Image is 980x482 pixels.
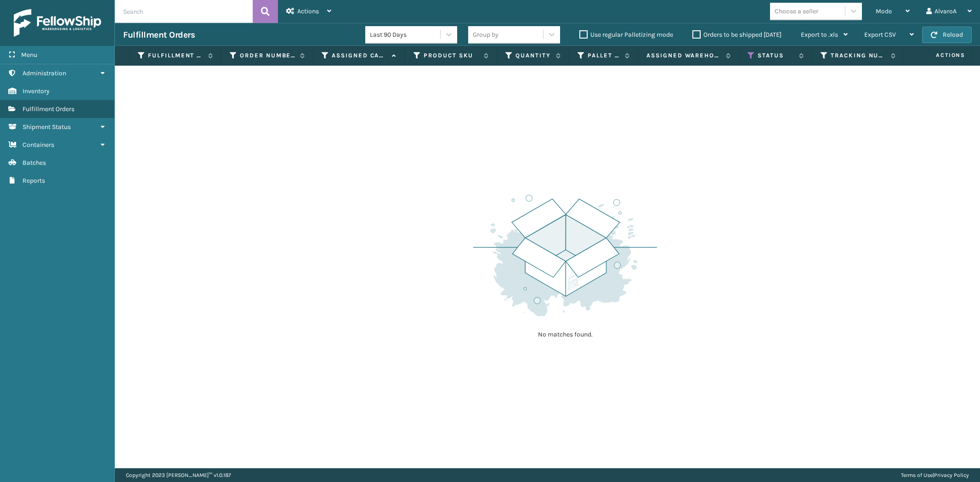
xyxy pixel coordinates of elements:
[515,51,551,60] label: Quantity
[240,51,295,60] label: Order Number
[23,123,71,131] span: Shipment Status
[23,177,45,185] span: Reports
[23,141,54,149] span: Containers
[23,69,66,77] span: Administration
[21,51,37,59] span: Menu
[646,51,721,60] label: Assigned Warehouse
[876,7,892,15] span: Mode
[123,29,195,40] h3: Fulfillment Orders
[424,51,479,60] label: Product SKU
[692,31,782,39] label: Orders to be shipped [DATE]
[801,31,838,39] span: Export to .xls
[473,30,498,39] div: Group by
[934,472,969,478] a: Privacy Policy
[831,51,886,60] label: Tracking Number
[758,51,794,60] label: Status
[297,7,319,15] span: Actions
[901,468,969,482] div: |
[775,6,818,16] div: Choose a seller
[864,31,896,39] span: Export CSV
[907,48,971,63] span: Actions
[588,51,620,60] label: Pallet Name
[901,472,933,478] a: Terms of Use
[23,87,50,95] span: Inventory
[23,105,74,113] span: Fulfillment Orders
[148,51,204,60] label: Fulfillment Order Id
[126,468,231,482] p: Copyright 2023 [PERSON_NAME]™ v 1.0.187
[23,159,46,167] span: Batches
[579,31,673,39] label: Use regular Palletizing mode
[370,30,441,39] div: Last 90 Days
[922,27,972,43] button: Reload
[14,9,101,37] img: logo
[332,51,387,60] label: Assigned Carrier Service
